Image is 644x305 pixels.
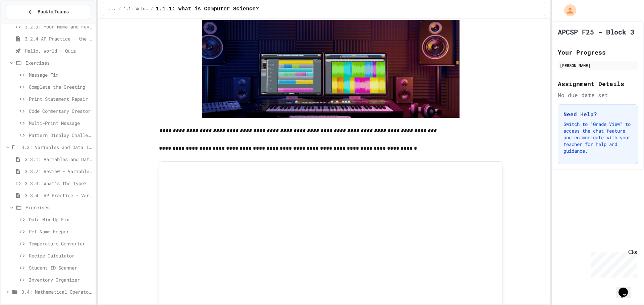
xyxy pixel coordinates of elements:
[29,120,93,127] span: Multi-Print Message
[29,107,93,115] span: Code Commentary Creator
[25,35,93,42] span: 3.2.4 AP Practice - the DISPLAY Procedure
[3,3,46,43] div: Chat with us now!Close
[25,168,93,175] span: 3.3.2: Review - Variables and Data Types
[616,278,637,298] iframe: chat widget
[558,27,634,36] h1: APCSP F25 - Block 3
[29,71,93,78] span: Message Fix
[118,6,121,12] span: /
[156,5,259,13] span: 1.1.1: What is Computer Science?
[29,228,93,235] span: Pet Name Keeper
[25,23,93,30] span: 3.2.3: Your Name and Favorite Movie
[25,59,93,66] span: Exercises
[21,144,93,151] span: 3.3: Variables and Data Types
[558,79,638,88] h2: Assignment Details
[29,132,93,139] span: Pattern Display Challenge
[109,6,116,12] span: ...
[588,249,637,278] iframe: chat widget
[21,288,93,295] span: 3.4: Mathematical Operators
[29,240,93,247] span: Temperature Converter
[124,6,148,12] span: 1.1: Welcome to Computer Science
[29,252,93,259] span: Recipe Calculator
[25,47,93,54] span: Hello, World - Quiz
[25,204,93,211] span: Exercises
[6,5,90,19] button: Back to Teams
[25,192,93,199] span: 3.3.4: AP Practice - Variables
[25,156,93,163] span: 3.3.1: Variables and Data Types
[29,83,93,90] span: Complete the Greeting
[25,180,93,187] span: 3.3.3: What's the Type?
[38,8,69,15] span: Back to Teams
[29,216,93,223] span: Data Mix-Up Fix
[557,3,578,18] div: My Account
[563,121,632,154] p: Switch to "Grade View" to access the chat feature and communicate with your teacher for help and ...
[151,6,153,12] span: /
[558,91,638,99] div: No due date set
[29,264,93,271] span: Student ID Scanner
[29,95,93,102] span: Print Statement Repair
[563,110,632,118] h3: Need Help?
[29,276,93,283] span: Inventory Organizer
[560,62,636,68] div: [PERSON_NAME]
[558,48,638,57] h2: Your Progress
